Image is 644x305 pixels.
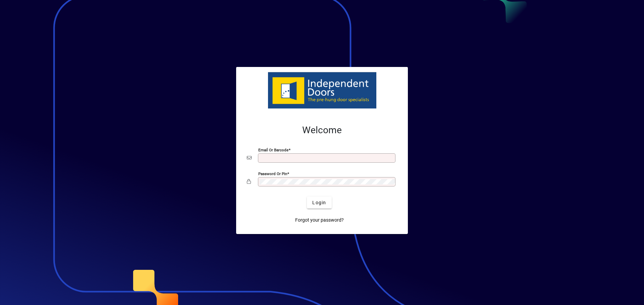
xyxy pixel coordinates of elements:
a: Forgot your password? [292,214,346,226]
h2: Welcome [247,125,397,136]
span: Forgot your password? [295,217,344,224]
mat-label: Password or Pin [258,171,287,176]
span: Login [312,199,326,206]
button: Login [307,197,331,209]
mat-label: Email or Barcode [258,148,288,152]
